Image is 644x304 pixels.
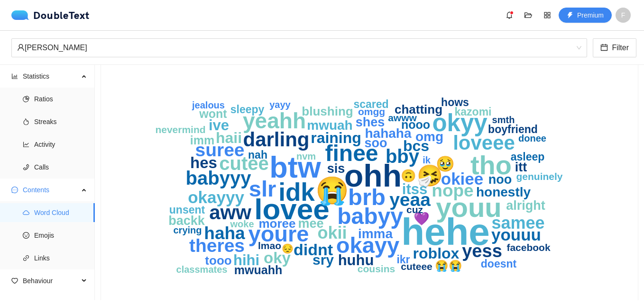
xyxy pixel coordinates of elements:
[258,216,295,231] text: moree
[248,149,267,161] text: nah
[401,261,432,272] text: cuteee
[506,242,551,253] text: facebook
[23,118,29,125] span: fire
[432,109,488,136] text: okyy
[176,264,228,275] text: classmates
[406,204,423,215] text: cuz
[488,123,538,135] text: boyfriend
[414,211,430,226] text: 💜
[436,192,502,223] text: youu
[278,178,315,206] text: idk
[188,188,244,206] text: okayyy
[358,263,395,274] text: cousins
[521,11,535,19] span: folder-open
[621,8,626,23] span: F
[189,235,245,256] text: theres
[521,8,536,23] button: folder-open
[17,39,573,57] div: [PERSON_NAME]
[402,181,427,197] text: itss
[518,133,546,143] text: donee
[417,163,443,188] text: 🤧
[11,187,18,193] span: message
[219,153,269,174] text: cutee
[502,8,517,23] button: bell
[307,118,352,133] text: mwuah
[190,134,214,147] text: imm
[155,124,205,135] text: nevermind
[401,118,430,131] text: nooo
[356,115,385,129] text: shes
[515,160,527,174] text: itt
[186,168,252,188] text: babyyy
[269,99,291,110] text: yayy
[600,44,608,53] span: calendar
[432,181,473,200] text: nope
[441,170,484,188] text: okiee
[17,39,581,57] span: Atsuki Kamurizaki
[264,249,291,267] text: oky
[11,10,90,20] a: logoDoubleText
[593,38,636,57] button: calendarFilter
[230,103,265,116] text: sleepy
[205,253,231,268] text: tooo
[23,141,29,148] span: line-chart
[540,8,555,23] button: appstore
[34,112,87,131] span: Streaks
[413,245,460,262] text: roblox
[199,107,227,120] text: wont
[481,258,517,270] text: doesnt
[327,161,345,176] text: sis
[567,12,573,19] span: thunderbolt
[234,263,282,277] text: mwuahh
[315,175,350,207] text: 😭
[435,259,462,272] text: 😭😭
[506,198,545,213] text: alright
[365,126,411,141] text: hahaha
[511,151,545,163] text: asleep
[34,249,87,268] span: Links
[298,216,323,231] text: mee
[296,151,316,161] text: nvm
[258,240,281,251] text: lmao
[23,232,29,239] span: smile
[23,271,79,290] span: Behaviour
[23,180,79,199] span: Contents
[169,204,205,216] text: unsent
[389,189,431,210] text: yeaa
[353,98,388,110] text: scared
[337,204,403,229] text: babyy
[243,128,309,151] text: darling
[173,225,202,235] text: crying
[17,44,25,51] span: user
[282,243,294,254] text: 😔
[11,277,18,284] span: heart
[216,129,242,146] text: haii
[401,168,416,183] text: 🙃
[269,151,321,184] text: btw
[386,146,420,167] text: bby
[364,136,387,150] text: soo
[358,226,393,241] text: imma
[344,158,402,193] text: ohh
[415,129,443,144] text: omg
[204,224,245,243] text: haha
[249,176,276,201] text: slr
[34,226,87,245] span: Emojis
[311,129,361,146] text: raining
[491,225,541,244] text: youuu
[358,106,385,117] text: omgg
[559,8,612,23] button: thunderboltPremium
[403,137,429,154] text: bcs
[34,203,87,222] span: Word Cloud
[388,112,417,123] text: awww
[11,10,33,20] img: logo
[209,117,229,134] text: ive
[209,201,251,224] text: aww
[23,255,29,261] span: link
[34,89,87,108] span: Ratios
[23,96,29,102] span: pie-chart
[325,141,378,166] text: finee
[23,67,79,86] span: Statistics
[453,132,515,154] text: loveee
[612,42,629,54] span: Filter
